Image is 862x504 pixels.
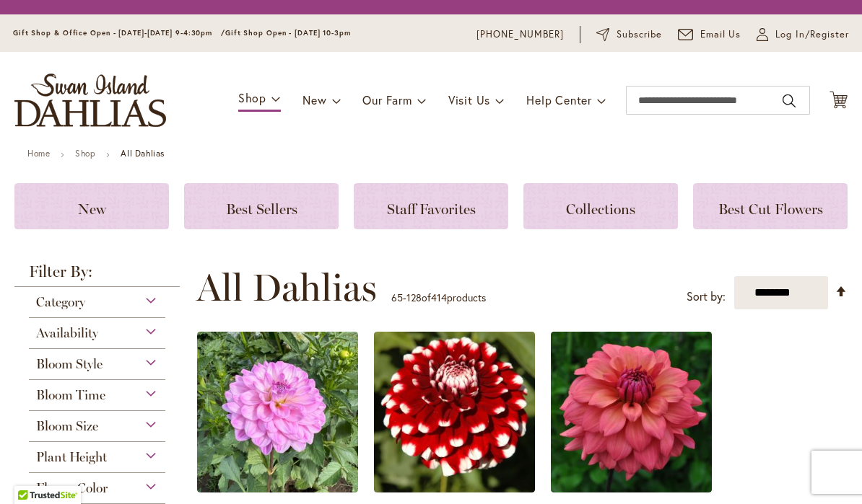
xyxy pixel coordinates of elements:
[121,148,165,159] strong: All Dahlias
[36,418,98,434] span: Bloom Size
[36,294,85,310] span: Category
[374,332,535,492] img: CHECKERS
[757,27,849,42] a: Log In/Register
[36,356,103,372] span: Bloom Style
[36,449,107,465] span: Plant Height
[700,27,741,42] span: Email Us
[551,332,712,492] img: CHEERS
[302,92,326,107] span: New
[526,92,592,107] span: Help Center
[431,291,447,304] span: 414
[196,266,377,309] span: All Dahlias
[617,27,662,42] span: Subscribe
[78,200,106,218] span: New
[551,482,712,495] a: CHEERS
[14,74,166,127] a: store logo
[14,264,180,287] strong: Filter By:
[197,332,358,492] img: CHARMED
[197,482,358,495] a: CHARMED
[238,90,266,105] span: Shop
[566,200,635,218] span: Collections
[226,200,297,218] span: Best Sellers
[36,387,105,403] span: Bloom Time
[693,183,848,229] a: Best Cut Flowers
[14,183,169,229] a: New
[596,27,662,42] a: Subscribe
[687,283,726,310] label: Sort by:
[75,148,95,159] a: Shop
[783,89,796,112] button: Search
[374,482,535,495] a: CHECKERS
[476,27,564,42] a: [PHONE_NUMBER]
[678,27,741,42] a: Email Us
[523,183,678,229] a: Collections
[448,92,490,107] span: Visit Us
[718,200,823,218] span: Best Cut Flowers
[391,286,486,309] p: - of products
[36,480,108,496] span: Flower Color
[27,148,50,159] a: Home
[387,200,476,218] span: Staff Favorites
[13,28,225,37] span: Gift Shop & Office Open - [DATE]-[DATE] 9-4:30pm /
[225,28,351,37] span: Gift Shop Open - [DATE] 10-3pm
[354,183,508,229] a: Staff Favorites
[362,92,412,107] span: Our Farm
[36,325,98,341] span: Availability
[391,291,403,304] span: 65
[775,27,849,42] span: Log In/Register
[184,183,339,229] a: Best Sellers
[406,291,422,304] span: 128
